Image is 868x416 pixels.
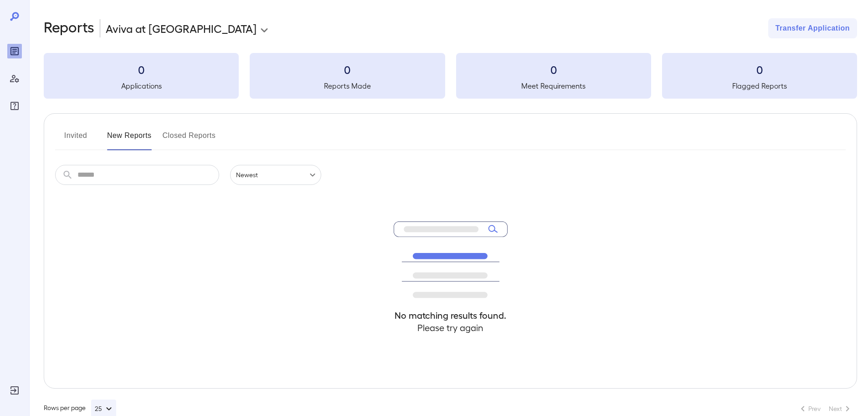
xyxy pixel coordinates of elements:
h3: 0 [456,62,651,77]
div: Manage Users [7,71,22,86]
div: Newest [230,165,321,185]
div: Reports [7,44,22,58]
nav: pagination navigation [793,401,857,416]
h4: Please try again [394,321,508,334]
h5: Reports Made [250,80,445,91]
h2: Reports [44,18,94,38]
div: Log Out [7,383,22,398]
button: New Reports [107,128,152,150]
summary: 0Applications0Reports Made0Meet Requirements0Flagged Reports [44,53,857,99]
h3: 0 [662,62,857,77]
button: Transfer Application [768,18,857,38]
h3: 0 [250,62,445,77]
h5: Flagged Reports [662,80,857,91]
h4: No matching results found. [394,309,508,321]
p: Aviva at [GEOGRAPHIC_DATA] [106,21,257,36]
h3: 0 [44,62,239,77]
h5: Meet Requirements [456,80,651,91]
h5: Applications [44,80,239,91]
div: FAQ [7,99,22,113]
button: Invited [55,128,96,150]
button: Closed Reports [163,128,216,150]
